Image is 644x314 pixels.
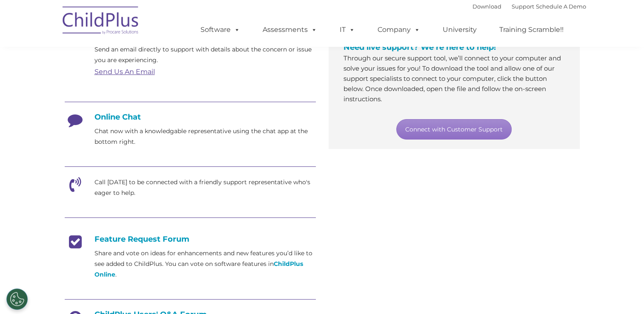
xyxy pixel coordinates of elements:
a: ChildPlus Online [94,260,303,278]
span: Need live support? We’re here to help! [343,43,496,52]
img: ChildPlus by Procare Solutions [58,0,143,43]
a: Software [192,21,249,38]
a: Connect with Customer Support [396,119,512,140]
a: Send Us An Email [94,68,155,76]
a: Assessments [254,21,326,38]
button: Cookies Settings [6,288,28,310]
a: IT [331,21,364,38]
a: Download [472,3,501,10]
a: University [434,21,485,38]
h4: Feature Request Forum [65,234,316,244]
p: Call [DATE] to be connected with a friendly support representative who's eager to help. [94,177,316,198]
p: Share and vote on ideas for enhancements and new features you’d like to see added to ChildPlus. Y... [94,248,316,280]
h4: Online Chat [65,112,316,122]
p: Send an email directly to support with details about the concern or issue you are experiencing. [94,44,316,66]
a: Company [369,21,429,38]
p: Through our secure support tool, we’ll connect to your computer and solve your issues for you! To... [343,53,565,104]
a: Schedule A Demo [536,3,586,10]
a: Support [512,3,534,10]
a: Training Scramble!! [491,21,572,38]
p: Chat now with a knowledgable representative using the chat app at the bottom right. [94,126,316,147]
font: | [472,3,586,10]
